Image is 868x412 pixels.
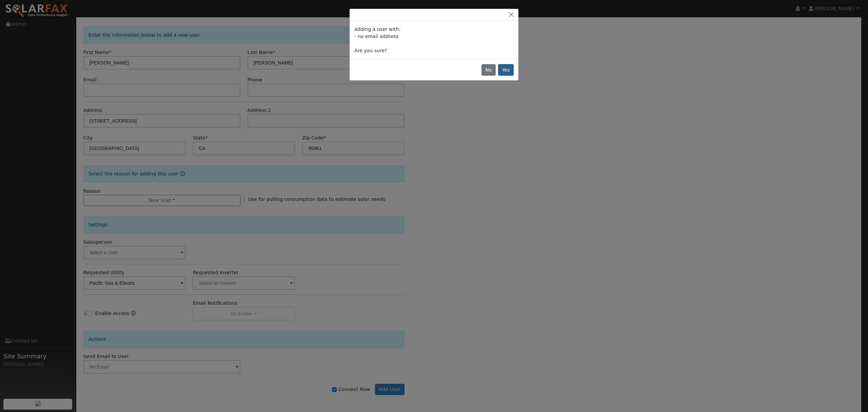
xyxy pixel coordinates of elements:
[354,34,398,39] span: - no email address
[354,26,400,32] span: Adding a user with:
[498,64,514,76] button: Yes
[481,64,496,76] button: No
[354,48,387,53] span: Are you sure?
[507,11,516,18] button: Close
